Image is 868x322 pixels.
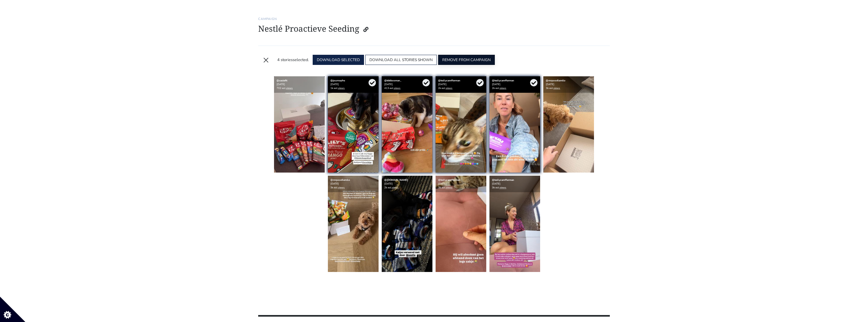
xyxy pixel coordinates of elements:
[546,79,565,82] a: @mrpoodlemilo
[384,79,401,82] a: @kikibosman_
[553,86,560,90] a: views
[365,55,437,65] button: DOWNLOAD ALL STORIES SHOWN
[394,86,400,90] a: views
[492,79,514,82] a: @kellycamfferman
[382,76,432,93] div: [DATE] 413 est.
[492,178,514,182] a: @kellycamfferman
[330,178,350,182] a: @mrpoodlemilo
[436,176,486,192] div: [DATE] 3k est.
[446,186,452,189] a: views
[446,86,452,90] a: views
[313,55,364,65] button: DOWNLOAD SELECTED
[261,55,271,65] button: ×
[543,76,594,93] div: [DATE] 3k est.
[277,57,280,63] span: 4
[489,76,540,93] div: [DATE] 2k est.
[338,186,345,189] a: views
[330,79,345,82] a: @journeyfre
[281,57,293,63] span: stories
[286,86,293,90] a: views
[258,17,610,21] h6: Campaign
[438,79,460,82] a: @kellycamfferman
[382,176,432,192] div: [DATE] 2k est.
[438,178,460,182] a: @kellycamfferman
[338,86,345,90] a: views
[438,55,495,65] button: REMOVE FROM CAMPAIGN
[392,186,399,189] a: views
[277,57,309,63] div: selected.
[436,76,486,93] div: [DATE] 2k est.
[274,76,325,93] div: [DATE] 702 est.
[384,178,408,182] a: @[DOMAIN_NAME]
[328,176,379,192] div: [DATE] 3k est.
[328,76,379,93] div: [DATE] 1k est.
[258,23,610,35] h1: Nestlé Proactieve Seeding
[500,186,506,189] a: views
[277,79,287,82] a: @sasiefit
[500,86,506,90] a: views
[489,176,540,192] div: [DATE] 3k est.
